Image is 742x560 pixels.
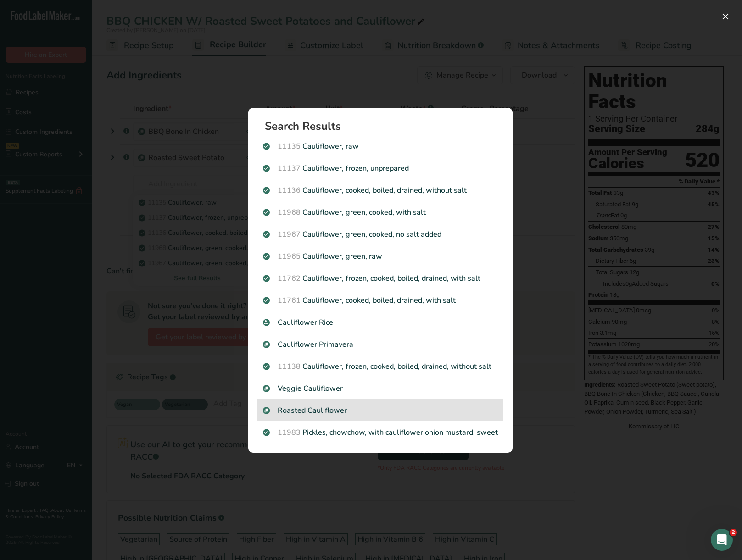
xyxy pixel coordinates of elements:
[263,341,270,348] img: Sub Recipe
[263,383,498,394] p: Veggie Cauliflower
[263,339,498,350] p: Cauliflower Primavera
[278,207,301,217] span: 11968
[263,185,498,196] p: Cauliflower, cooked, boiled, drained, without salt
[263,317,498,328] p: Cauliflower Rice
[263,229,498,240] p: Cauliflower, green, cooked, no salt added
[263,163,498,174] p: Cauliflower, frozen, unprepared
[263,251,498,262] p: Cauliflower, green, raw
[263,207,498,218] p: Cauliflower, green, cooked, with salt
[278,185,301,195] span: 11136
[278,295,301,305] span: 11761
[730,529,737,536] span: 2
[278,163,301,173] span: 11137
[278,361,301,371] span: 11138
[263,361,498,372] p: Cauliflower, frozen, cooked, boiled, drained, without salt
[278,251,301,261] span: 11965
[278,141,301,151] span: 11135
[263,295,498,306] p: Cauliflower, cooked, boiled, drained, with salt
[711,529,733,551] iframe: Intercom live chat
[263,385,270,392] img: Sub Recipe
[263,141,498,152] p: Cauliflower, raw
[263,427,498,438] p: Pickles, chowchow, with cauliflower onion mustard, sweet
[278,427,301,438] span: 11983
[263,405,498,416] p: Roasted Cauliflower
[263,407,270,414] img: Sub Recipe
[278,229,301,239] span: 11967
[265,121,503,132] h1: Search Results
[278,273,301,283] span: 11762
[263,273,498,284] p: Cauliflower, frozen, cooked, boiled, drained, with salt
